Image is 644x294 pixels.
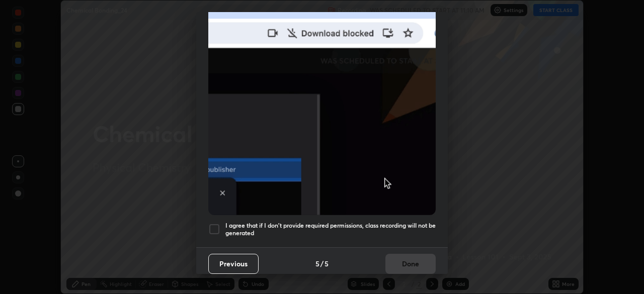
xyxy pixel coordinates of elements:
[225,222,436,237] h5: I agree that if I don't provide required permissions, class recording will not be generated
[315,258,319,269] h4: 5
[208,254,259,274] button: Previous
[325,258,329,269] h4: 5
[320,258,324,269] h4: /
